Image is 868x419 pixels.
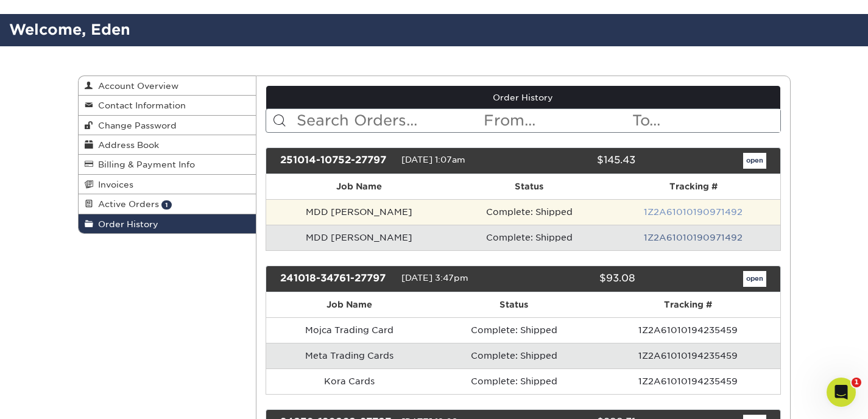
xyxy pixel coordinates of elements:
[93,140,159,150] span: Address Book
[295,109,482,132] input: Search Orders...
[266,199,452,225] td: MDD [PERSON_NAME]
[266,368,432,394] td: Kora Cards
[266,343,432,368] td: Meta Trading Cards
[266,225,452,250] td: MDD [PERSON_NAME]
[93,219,158,229] span: Order History
[93,199,159,209] span: Active Orders
[93,160,195,169] span: Billing & Payment Info
[401,273,468,283] span: [DATE] 3:47pm
[596,292,780,317] th: Tracking #
[644,207,743,217] a: 1Z2A61010190971492
[401,155,465,164] span: [DATE] 1:07am
[79,76,256,96] a: Account Overview
[514,271,644,287] div: $93.08
[607,174,780,199] th: Tracking #
[266,86,780,109] a: Order History
[266,317,432,343] td: Mojca Trading Card
[631,109,780,132] input: To...
[432,368,596,394] td: Complete: Shipped
[852,378,861,387] span: 1
[79,116,256,135] a: Change Password
[79,194,256,214] a: Active Orders 1
[452,199,607,225] td: Complete: Shipped
[596,343,780,368] td: 1Z2A61010194235459
[266,174,452,199] th: Job Name
[79,96,256,115] a: Contact Information
[79,214,256,233] a: Order History
[644,233,743,242] a: 1Z2A61010190971492
[482,109,631,132] input: From...
[743,153,766,169] a: open
[271,271,401,287] div: 241018-34761-27797
[743,271,766,287] a: open
[452,174,607,199] th: Status
[432,317,596,343] td: Complete: Shipped
[79,175,256,194] a: Invoices
[432,292,596,317] th: Status
[827,378,856,407] iframe: Intercom live chat
[271,153,401,169] div: 251014-10752-27797
[161,200,172,209] span: 1
[93,100,186,110] span: Contact Information
[79,135,256,155] a: Address Book
[93,121,177,130] span: Change Password
[514,153,644,169] div: $145.43
[432,343,596,368] td: Complete: Shipped
[93,180,133,189] span: Invoices
[452,225,607,250] td: Complete: Shipped
[596,368,780,394] td: 1Z2A61010194235459
[596,317,780,343] td: 1Z2A61010194235459
[79,155,256,174] a: Billing & Payment Info
[93,81,178,91] span: Account Overview
[266,292,432,317] th: Job Name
